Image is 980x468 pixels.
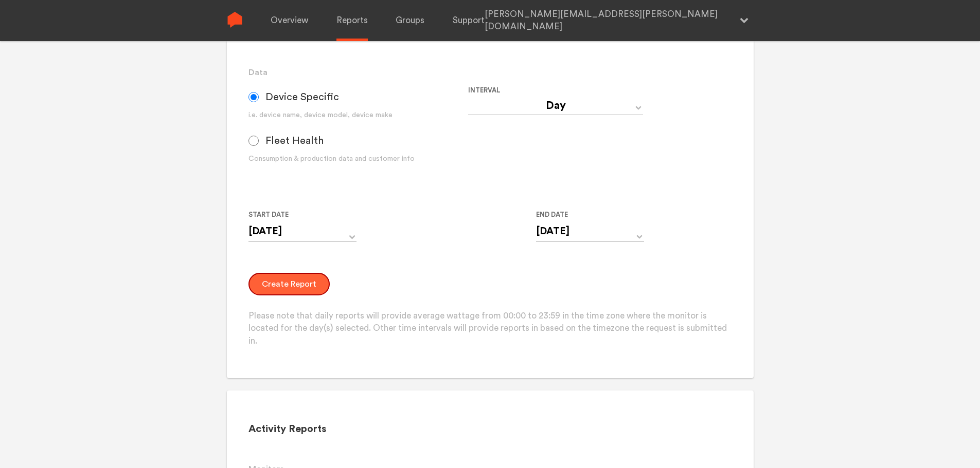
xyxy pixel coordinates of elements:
div: Consumption & production data and customer info [248,154,468,164]
p: Please note that daily reports will provide average wattage from 00:00 to 23:59 in the time zone ... [248,310,732,348]
h3: Data [248,66,732,79]
img: Sense Logo [227,12,243,28]
div: i.e. device name, device model, device make [248,110,468,121]
label: Interval [468,84,680,97]
span: Device Specific [265,91,339,103]
input: Fleet Health [248,136,259,146]
span: Fleet Health [265,135,324,147]
label: Start Date [248,209,348,221]
label: End Date [536,209,636,221]
input: Device Specific [248,92,259,102]
button: Create Report [248,273,330,295]
h2: Activity Reports [248,423,732,436]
